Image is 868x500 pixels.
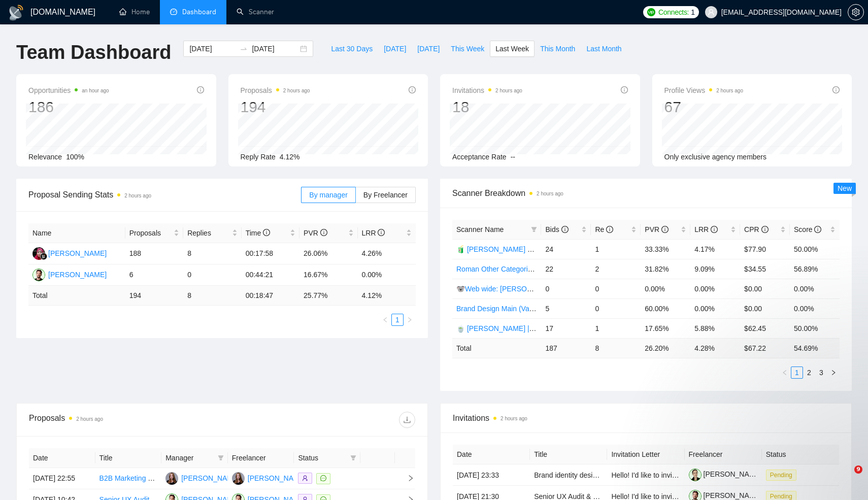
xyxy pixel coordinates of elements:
input: End date [252,43,298,54]
span: user [708,9,715,16]
span: Re [595,225,613,234]
span: [DATE] [417,43,440,54]
button: Last Week [490,41,535,57]
span: info-circle [661,226,669,233]
span: By Freelancer [363,191,408,199]
img: c1Z9G9ximPywiqLChOD4O5HTe7TaTgAbWoBzHn06Ad6DsuC4ULsqJG47Z3--pMBS8e [689,469,702,481]
a: homeHome [119,8,150,16]
div: Proposals [29,412,222,428]
span: 1 [691,7,695,18]
td: 0.00% [790,298,840,318]
td: 54.69 % [790,338,840,358]
span: Connects: [658,7,689,18]
td: 8 [183,286,241,306]
span: info-circle [561,226,569,233]
span: swap-right [240,45,248,53]
td: 0 [183,264,241,286]
td: $77.90 [740,239,790,259]
a: Pending [766,492,800,500]
td: Brand identity designer for a modern AI agency [530,464,607,486]
li: 1 [391,314,404,326]
th: Date [453,445,530,464]
span: Profile Views [664,84,744,96]
img: upwork-logo.png [647,8,655,16]
td: [DATE] 22:55 [29,468,95,489]
img: RV [32,269,45,281]
th: Freelancer [228,448,294,468]
span: info-circle [761,226,769,233]
td: 4.17% [690,239,740,259]
td: 0.00% [790,279,840,298]
iframe: Intercom live chat [833,465,858,490]
span: Invitations [453,412,839,424]
a: Roman Other Categories: UX/UI & Web design copy [PERSON_NAME] [456,265,682,273]
td: 188 [125,243,183,264]
span: right [399,475,414,482]
span: Opportunities [28,84,109,96]
span: Proposal Sending Stats [28,188,301,201]
span: filter [529,222,539,237]
th: Title [530,445,607,464]
a: searchScanner [237,8,274,16]
button: left [379,314,391,326]
span: info-circle [711,226,718,233]
td: $62.45 [740,318,790,338]
span: Dashboard [182,8,216,16]
span: info-circle [320,229,327,236]
span: 9 [854,465,862,474]
td: 2 [591,259,641,279]
button: download [399,412,415,428]
span: filter [531,226,537,232]
button: This Month [535,41,581,57]
a: RV[PERSON_NAME] [32,270,107,278]
td: 1 [591,318,641,338]
button: setting [848,4,864,20]
td: 4.28 % [690,338,740,358]
td: 0 [541,279,591,298]
img: gigradar-bm.png [40,253,47,260]
time: 2 hours ago [500,416,527,421]
td: 56.89% [790,259,840,279]
a: [PERSON_NAME] [689,470,762,478]
span: Proposals [129,227,172,239]
span: Acceptance Rate [452,153,507,161]
a: 3 [816,367,827,378]
h1: Team Dashboard [16,41,171,64]
td: 0 [591,298,641,318]
span: info-circle [606,226,613,233]
div: 67 [664,97,744,117]
div: 186 [28,97,109,117]
time: an hour ago [82,88,109,93]
li: 1 [791,366,803,379]
span: user-add [302,475,308,481]
a: 1 [392,314,403,325]
td: 0.00% [690,298,740,318]
li: Next Page [404,314,416,326]
span: -- [511,153,515,161]
td: 00:17:58 [242,243,299,264]
td: B2B Marketing and Sales Specialist for Beauty Industry [95,468,162,489]
td: 60.00% [641,298,690,318]
a: TB[PERSON_NAME] [165,474,240,482]
a: 1 [791,367,803,378]
span: info-circle [378,229,385,236]
div: [PERSON_NAME] [48,269,107,280]
td: 24 [541,239,591,259]
div: [PERSON_NAME] [48,248,107,259]
div: 18 [452,97,522,117]
span: Last 30 Days [331,43,373,54]
span: filter [218,455,224,461]
td: 4.12 % [358,286,416,306]
a: Brand Design Main (Valeriia) [456,305,547,313]
span: Score [794,225,821,234]
a: D[PERSON_NAME] [32,249,107,257]
time: 2 hours ago [537,191,563,196]
td: 5.88% [690,318,740,338]
td: 26.06% [299,243,357,264]
img: D [32,247,45,260]
li: 3 [815,366,827,379]
td: Total [452,338,541,358]
th: Title [95,448,162,468]
time: 2 hours ago [76,416,103,422]
td: $34.55 [740,259,790,279]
